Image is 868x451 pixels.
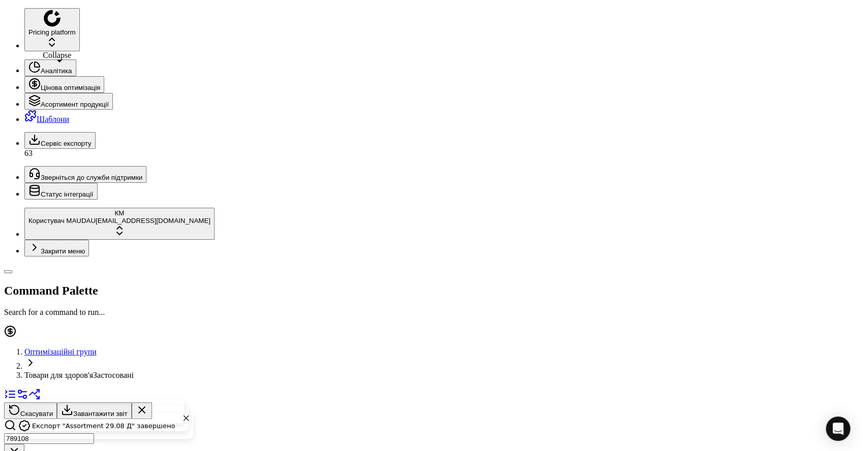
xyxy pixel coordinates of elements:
input: Пошук по SKU або назві [4,433,94,444]
button: Скасувати [4,402,57,419]
span: Аналітика [41,67,72,75]
button: Сервіс експорту [24,132,96,149]
a: Шаблони [24,115,69,123]
h2: Command Palette [4,284,864,298]
button: Асортимент продукції [24,93,113,110]
button: Close toast [181,413,191,423]
button: Аналітика [24,59,76,76]
span: Цінова оптимізація [41,84,100,91]
nav: breadcrumb [4,347,864,380]
button: Закрити меню [24,240,89,256]
span: Сервіс експорту [41,140,92,147]
button: КMКористувач MAUDAU[EMAIL_ADDRESS][DOMAIN_NAME] [24,208,215,240]
div: Collapse [43,51,71,60]
span: Товари для здоров'яЗастосовані [24,371,864,380]
span: Користувач MAUDAU [28,217,96,224]
button: Pricing platform [24,8,80,51]
p: Search for a command to run... [4,308,864,317]
span: Товари для здоров'я [24,371,93,379]
span: [EMAIL_ADDRESS][DOMAIN_NAME] [96,217,211,224]
span: Pricing platform [28,28,76,36]
span: Асортимент продукції [41,101,109,108]
div: 63 [24,149,864,158]
span: КM [115,209,125,217]
button: Статус інтеграції [24,183,98,200]
button: Зверніться до служби підтримки [24,166,146,183]
span: Застосовані [93,371,134,379]
button: Цінова оптимізація [24,76,104,93]
span: Закрити меню [41,247,85,255]
span: Шаблони [37,115,69,123]
div: Експорт "Assortment 29.08 Д" завершено [32,421,175,431]
button: Toggle Sidebar [4,270,12,273]
a: Оптимізаційні групи [24,347,97,356]
span: Статус інтеграції [41,190,94,198]
span: Зверніться до служби підтримки [41,174,142,181]
div: Open Intercom Messenger [826,416,850,441]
